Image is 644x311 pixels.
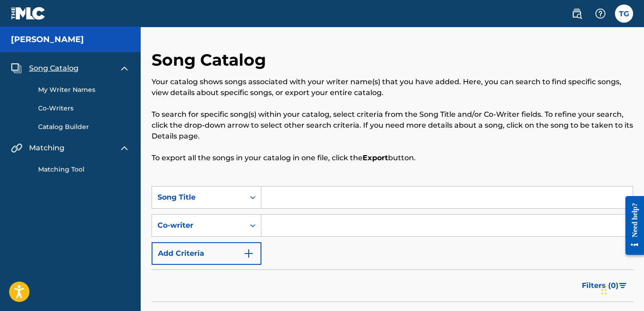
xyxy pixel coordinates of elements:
div: Song Title [157,192,239,203]
img: expand [119,63,130,74]
p: To export all the songs in your catalog in one file, click the button. [152,153,633,163]
img: 9d2ae6d4665cec9f34b9.svg [243,248,254,259]
img: Song Catalog [11,63,22,74]
iframe: Chat Widget [599,268,644,311]
strong: Export [363,153,388,162]
span: Song Catalog [29,63,79,74]
img: help [595,8,606,19]
iframe: Resource Center [619,187,644,264]
a: My Writer Names [38,85,130,95]
button: Add Criteria [152,242,261,265]
span: Matching [29,143,64,153]
a: Matching Tool [38,165,130,174]
h5: Tyjhier Goodman [11,34,84,45]
a: Co-Writers [38,104,130,113]
span: Filters ( 0 ) [582,280,619,291]
div: Help [591,5,610,23]
img: Matching [11,143,22,153]
button: Filters (0) [576,274,633,297]
p: Your catalog shows songs associated with your writer name(s) that you have added. Here, you can s... [152,77,633,98]
div: User Menu [615,5,633,23]
h2: Song Catalog [152,50,270,70]
img: MLC Logo [11,7,46,20]
a: Song CatalogSong Catalog [11,63,79,74]
div: Drag [601,277,607,304]
p: To search for specific song(s) within your catalog, select criteria from the Song Title and/or Co... [152,109,633,142]
a: Catalog Builder [38,122,130,132]
a: Public Search [568,5,586,23]
img: expand [119,143,130,153]
img: search [571,8,582,19]
div: Co-writer [157,220,239,231]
